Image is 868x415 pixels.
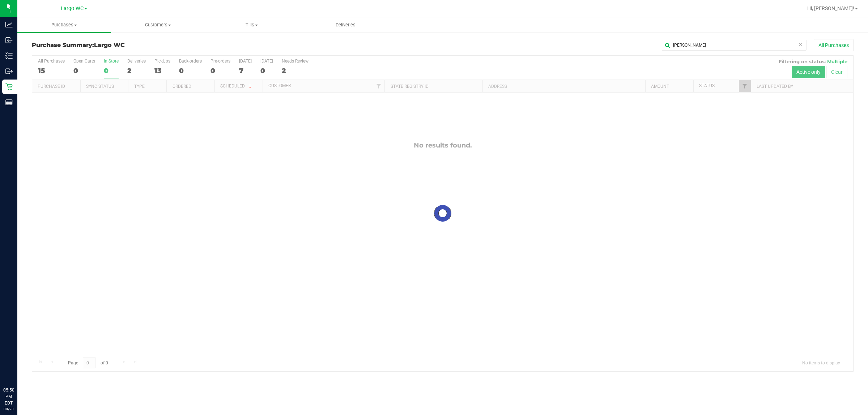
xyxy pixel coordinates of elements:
span: Largo WC [94,42,125,48]
inline-svg: Retail [5,83,13,90]
button: All Purchases [814,39,854,51]
p: 08/23 [3,406,14,412]
span: Hi, [PERSON_NAME]! [807,5,854,11]
h3: Purchase Summary: [32,42,306,48]
span: Largo WC [61,5,84,12]
inline-svg: Inventory [5,52,13,59]
a: Purchases [17,17,111,33]
inline-svg: Reports [5,99,13,106]
p: 05:50 PM EDT [3,387,14,406]
a: Customers [111,17,205,33]
a: Deliveries [299,17,392,33]
inline-svg: Inbound [5,37,13,44]
iframe: Resource center [7,357,29,379]
span: Deliveries [326,22,365,28]
span: Tills [205,22,298,28]
span: Clear [798,40,803,49]
input: Search Purchase ID, Original ID, State Registry ID or Customer Name... [662,40,807,51]
span: Customers [111,22,204,28]
span: Purchases [17,22,111,28]
inline-svg: Analytics [5,21,13,28]
inline-svg: Outbound [5,68,13,75]
a: Tills [205,17,298,33]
